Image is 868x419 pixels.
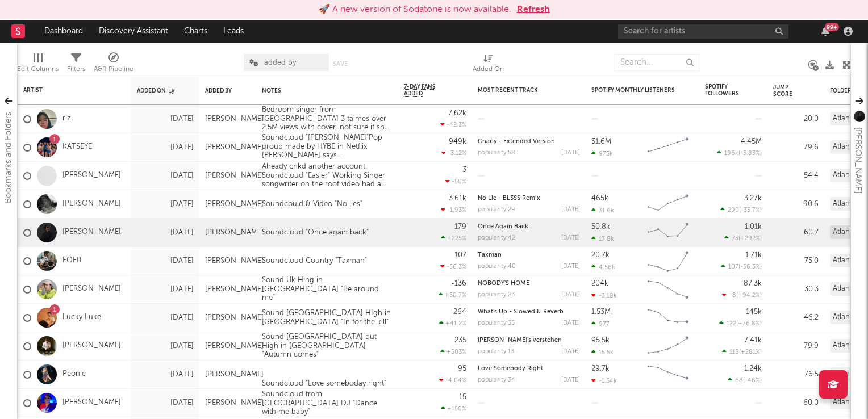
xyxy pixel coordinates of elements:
[94,48,133,81] div: A&R Pipeline
[591,252,610,259] div: 20.7k
[741,349,760,355] span: +281 %
[722,348,762,355] div: ( )
[458,365,466,372] div: 95
[642,275,694,304] svg: Chart title
[454,252,466,259] div: 107
[517,3,550,16] button: Refresh
[256,309,398,326] div: Sound [GEOGRAPHIC_DATA] HIgh in [GEOGRAPHIC_DATA] "In for the kill"
[441,149,466,157] div: -3.12 %
[478,224,528,230] a: Once Again Back
[478,309,580,315] div: What's Up - Slowed & Reverb
[478,139,580,145] div: Gnarly - Extended Version
[773,112,819,126] div: 20.0
[451,280,466,287] div: -136
[478,366,543,372] a: Love Somebody Right
[62,341,121,351] a: [PERSON_NAME]
[735,378,743,384] span: 68
[462,166,466,174] div: 3
[256,106,398,132] div: Bedroom singer from [GEOGRAPHIC_DATA] 3 taimes over 2.5M views with cover. not sure if she has or...
[724,234,762,242] div: ( )
[591,223,610,231] div: 50.8k
[445,178,466,185] div: -50 %
[642,361,694,389] svg: Chart title
[642,190,694,219] svg: Chart title
[821,27,829,36] button: 99+
[205,342,264,351] div: [PERSON_NAME]
[745,252,762,259] div: 1.71k
[478,309,564,315] a: What's Up - Slowed & Reverb
[729,292,736,299] span: -8
[137,396,194,410] div: [DATE]
[137,112,194,126] div: [DATE]
[478,280,529,287] a: NOBODY'S HOME
[642,332,694,361] svg: Chart title
[137,198,194,211] div: [DATE]
[440,348,466,355] div: +503 %
[137,368,194,382] div: [DATE]
[740,150,760,157] span: -5.83 %
[137,340,194,353] div: [DATE]
[618,24,788,39] input: Search for artists
[448,110,466,117] div: 7.62k
[561,150,580,156] div: [DATE]
[449,138,466,145] div: 949k
[449,195,466,202] div: 3.61k
[745,223,762,231] div: 1.01k
[23,87,108,94] div: Artist
[741,138,762,145] div: 4.45M
[205,399,264,408] div: [PERSON_NAME]
[478,195,580,202] div: No Lie - BL3SS Remix
[478,224,580,230] div: Once Again Back
[176,20,215,43] a: Charts
[729,349,739,355] span: 118
[473,48,504,81] div: Added On
[744,280,762,287] div: 87.3k
[724,150,738,157] span: 196k
[728,376,762,384] div: ( )
[137,311,194,325] div: [DATE]
[721,263,762,270] div: ( )
[17,62,59,76] div: Edit Columns
[62,370,86,379] a: Peonie
[441,206,466,213] div: -1.93 %
[591,235,614,242] div: 17.8k
[728,207,739,213] span: 290
[591,320,610,328] div: 977
[256,333,398,359] div: Sound [GEOGRAPHIC_DATA] but High in [GEOGRAPHIC_DATA] "Autumn comes"
[773,396,819,410] div: 60.0
[478,87,563,94] div: Most Recent Track
[404,83,449,97] span: 7-Day Fans Added
[256,276,398,303] div: Sound Uk Hihg in [GEOGRAPHIC_DATA] "Be around me"
[705,83,745,97] div: Spotify Followers
[744,195,762,202] div: 3.27k
[717,149,762,157] div: ( )
[440,121,466,128] div: -42.3 %
[591,308,611,316] div: 1.53M
[205,228,264,237] div: [PERSON_NAME]
[256,257,373,266] div: Soundcloud Country "Taxman"
[722,291,762,299] div: ( )
[62,171,121,181] a: [PERSON_NAME]
[591,377,617,384] div: -1.54k
[851,127,865,194] div: [PERSON_NAME]
[205,313,264,322] div: [PERSON_NAME]
[256,379,392,388] div: Soundcloud "Love someboday right"
[591,150,613,157] div: 973k
[478,377,515,383] div: popularity: 34
[773,283,819,296] div: 30.3
[262,87,375,94] div: Notes
[256,200,368,209] div: Soundcould & Video "No lies"
[137,254,194,268] div: [DATE]
[205,257,264,266] div: [PERSON_NAME]
[205,87,233,94] div: Added By
[62,199,121,209] a: [PERSON_NAME]
[478,292,515,298] div: popularity: 23
[478,150,515,156] div: popularity: 58
[738,321,760,327] span: +76.8 %
[591,280,608,287] div: 204k
[741,207,760,213] span: -35.7 %
[478,337,562,343] a: [PERSON_NAME]'s verstehen
[591,138,611,145] div: 31.6M
[62,284,121,294] a: [PERSON_NAME]
[561,235,580,241] div: [DATE]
